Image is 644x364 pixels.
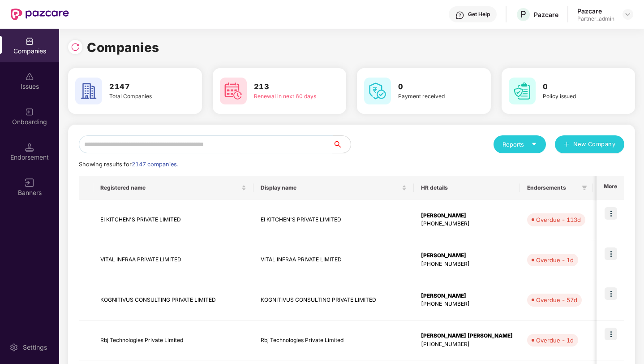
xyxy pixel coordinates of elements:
[421,220,513,228] div: [PHONE_NUMBER]
[253,280,414,321] td: KOGNITIVUS CONSULTING PRIVATE LIMITED
[79,161,178,168] span: Showing results for
[93,280,253,321] td: KOGNITIVUS CONSULTING PRIVATE LIMITED
[580,182,589,193] span: filter
[93,200,253,240] td: EI KITCHEN'S PRIVATE LIMITED
[555,135,624,153] button: plusNew Company
[253,321,414,361] td: Rbj Technologies Private Limited
[468,11,490,18] div: Get Help
[71,43,80,52] img: svg+xml;base64,PHN2ZyBpZD0iUmVsb2FkLTMyeDMyIiB4bWxucz0iaHR0cDovL3d3dy53My5vcmcvMjAwMC9zdmciIHdpZH...
[536,256,574,264] div: Overdue - 1d
[25,37,34,46] img: svg+xml;base64,PHN2ZyBpZD0iQ29tcGFuaWVzIiB4bWxucz0iaHR0cDovL3d3dy53My5vcmcvMjAwMC9zdmciIHdpZHRoPS...
[564,141,570,148] span: plus
[332,141,351,148] span: search
[421,251,513,260] div: [PERSON_NAME]
[25,178,34,187] img: svg+xml;base64,PHN2ZyB3aWR0aD0iMTYiIGhlaWdodD0iMTYiIHZpZXdCb3g9IjAgMCAxNiAxNiIgZmlsbD0ibm9uZSIgeG...
[9,343,18,352] img: svg+xml;base64,PHN2ZyBpZD0iU2V0dGluZy0yMHgyMCIgeG1sbnM9Imh0dHA6Ly93d3cudzMub3JnLzIwMDAvc3ZnIiB3aW...
[20,343,50,352] div: Settings
[536,336,574,345] div: Overdue - 1d
[253,240,414,281] td: VITAL INFRAA PRIVATE LIMITED
[605,207,617,220] img: icon
[421,292,513,300] div: [PERSON_NAME]
[109,81,176,93] h3: 2147
[520,9,526,20] span: P
[93,176,253,200] th: Registered name
[624,11,631,18] img: svg+xml;base64,PHN2ZyBpZD0iRHJvcGRvd24tMzJ4MzIiIHhtbG5zPSJodHRwOi8vd3d3LnczLm9yZy8yMDAwL3N2ZyIgd2...
[597,176,624,200] th: More
[254,81,321,93] h3: 213
[109,92,176,101] div: Total Companies
[421,300,513,308] div: [PHONE_NUMBER]
[100,184,240,191] span: Registered name
[398,92,465,101] div: Payment received
[25,72,34,81] img: svg+xml;base64,PHN2ZyBpZD0iSXNzdWVzX2Rpc2FibGVkIiB4bWxucz0iaHR0cDovL3d3dy53My5vcmcvMjAwMC9zdmciIH...
[543,92,610,101] div: Policy issued
[605,328,617,340] img: icon
[75,78,102,104] img: svg+xml;base64,PHN2ZyB4bWxucz0iaHR0cDovL3d3dy53My5vcmcvMjAwMC9zdmciIHdpZHRoPSI2MCIgaGVpZ2h0PSI2MC...
[132,161,178,168] span: 2147 companies.
[536,295,577,304] div: Overdue - 57d
[455,11,464,20] img: svg+xml;base64,PHN2ZyBpZD0iSGVscC0zMngzMiIgeG1sbnM9Imh0dHA6Ly93d3cudzMub3JnLzIwMDAvc3ZnIiB3aWR0aD...
[220,78,247,104] img: svg+xml;base64,PHN2ZyB4bWxucz0iaHR0cDovL3d3dy53My5vcmcvMjAwMC9zdmciIHdpZHRoPSI2MCIgaGVpZ2h0PSI2MC...
[93,321,253,361] td: Rbj Technologies Private Limited
[502,140,537,149] div: Reports
[364,78,391,104] img: svg+xml;base64,PHN2ZyB4bWxucz0iaHR0cDovL3d3dy53My5vcmcvMjAwMC9zdmciIHdpZHRoPSI2MCIgaGVpZ2h0PSI2MC...
[605,247,617,260] img: icon
[534,10,558,19] div: Pazcare
[421,340,513,349] div: [PHONE_NUMBER]
[605,287,617,300] img: icon
[573,140,616,149] span: New Company
[414,176,520,200] th: HR details
[582,185,587,191] span: filter
[577,15,614,22] div: Partner_admin
[536,215,581,224] div: Overdue - 113d
[25,143,34,152] img: svg+xml;base64,PHN2ZyB3aWR0aD0iMTQuNSIgaGVpZ2h0PSIxNC41IiB2aWV3Qm94PSIwIDAgMTYgMTYiIGZpbGw9Im5vbm...
[253,200,414,240] td: EI KITCHEN'S PRIVATE LIMITED
[509,78,536,104] img: svg+xml;base64,PHN2ZyB4bWxucz0iaHR0cDovL3d3dy53My5vcmcvMjAwMC9zdmciIHdpZHRoPSI2MCIgaGVpZ2h0PSI2MC...
[93,240,253,281] td: VITAL INFRAA PRIVATE LIMITED
[254,92,321,101] div: Renewal in next 60 days
[25,108,34,117] img: svg+xml;base64,PHN2ZyB3aWR0aD0iMjAiIGhlaWdodD0iMjAiIHZpZXdCb3g9IjAgMCAyMCAyMCIgZmlsbD0ibm9uZSIgeG...
[531,141,537,147] span: caret-down
[332,135,351,153] button: search
[261,184,400,191] span: Display name
[577,7,614,15] div: Pazcare
[398,81,465,93] h3: 0
[11,9,69,20] img: New Pazcare Logo
[421,212,513,220] div: [PERSON_NAME]
[421,332,513,340] div: [PERSON_NAME] [PERSON_NAME]
[421,260,513,269] div: [PHONE_NUMBER]
[87,38,159,57] h1: Companies
[543,81,610,93] h3: 0
[527,184,578,191] span: Endorsements
[253,176,414,200] th: Display name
